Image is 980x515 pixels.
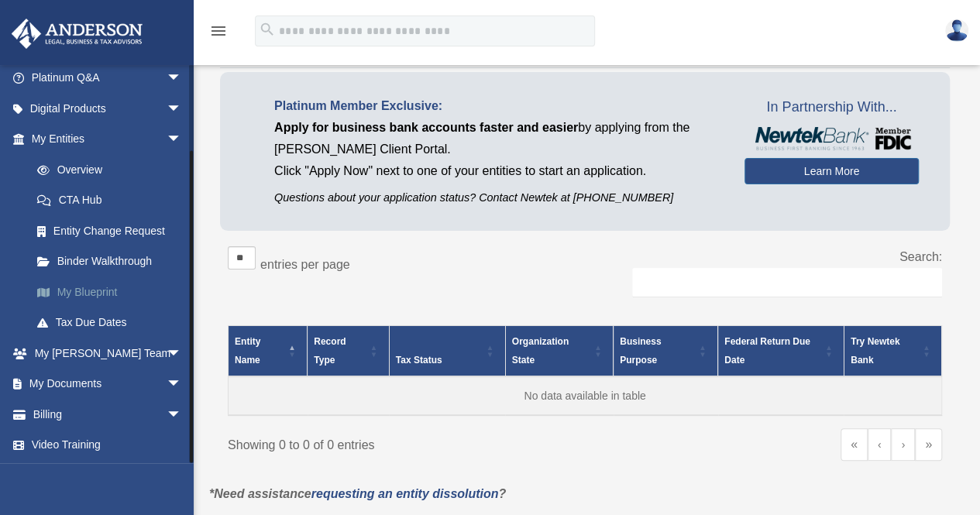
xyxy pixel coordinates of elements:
[11,430,205,461] a: Video Training
[22,154,198,185] a: Overview
[614,325,718,376] th: Business Purpose: Activate to sort
[274,188,721,208] p: Questions about your application status? Contact Newtek at [PHONE_NUMBER]
[11,93,205,124] a: Digital Productsarrow_drop_down
[259,21,276,38] i: search
[744,95,919,120] span: In Partnership With...
[718,325,844,376] th: Federal Return Due Date: Activate to sort
[314,336,346,366] span: Record Type
[209,487,506,500] em: *Need assistance ?
[308,325,390,376] th: Record Type: Activate to sort
[389,325,505,376] th: Tax Status: Activate to sort
[167,338,198,369] span: arrow_drop_down
[841,428,868,461] a: First
[167,124,198,156] span: arrow_drop_down
[274,117,721,160] p: by applying from the [PERSON_NAME] Client Portal.
[22,307,205,338] a: Tax Due Dates
[22,276,205,307] a: My Blueprint
[899,250,942,263] label: Search:
[724,336,810,366] span: Federal Return Due Date
[512,336,569,366] span: Organization State
[752,127,911,150] img: NewtekBankLogoSM.png
[209,27,228,40] a: menu
[915,428,942,461] a: Last
[22,246,205,277] a: Binder Walkthrough
[260,258,350,271] label: entries per page
[620,336,661,366] span: Business Purpose
[274,160,721,182] p: Click "Apply Now" next to one of your entities to start an application.
[274,121,578,134] span: Apply for business bank accounts faster and easier
[167,369,198,400] span: arrow_drop_down
[396,355,442,366] span: Tax Status
[7,19,147,49] img: Anderson Advisors Platinum Portal
[22,215,205,246] a: Entity Change Request
[167,63,198,94] span: arrow_drop_down
[505,325,613,376] th: Organization State: Activate to sort
[744,158,919,184] a: Learn More
[868,428,892,461] a: Previous
[891,428,915,461] a: Next
[167,93,198,125] span: arrow_drop_down
[11,124,205,155] a: My Entitiesarrow_drop_down
[311,487,499,500] a: requesting an entity dissolution
[228,428,573,456] div: Showing 0 to 0 of 0 entries
[11,338,205,369] a: My [PERSON_NAME] Teamarrow_drop_down
[229,376,942,415] td: No data available in table
[11,399,205,430] a: Billingarrow_drop_down
[235,336,260,366] span: Entity Name
[11,63,205,94] a: Platinum Q&Aarrow_drop_down
[851,332,918,369] div: Try Newtek Bank
[209,22,228,40] i: menu
[11,369,205,400] a: My Documentsarrow_drop_down
[274,95,721,117] p: Platinum Member Exclusive:
[229,325,308,376] th: Entity Name: Activate to invert sorting
[22,185,205,216] a: CTA Hub
[945,19,968,42] img: User Pic
[167,399,198,431] span: arrow_drop_down
[844,325,941,376] th: Try Newtek Bank : Activate to sort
